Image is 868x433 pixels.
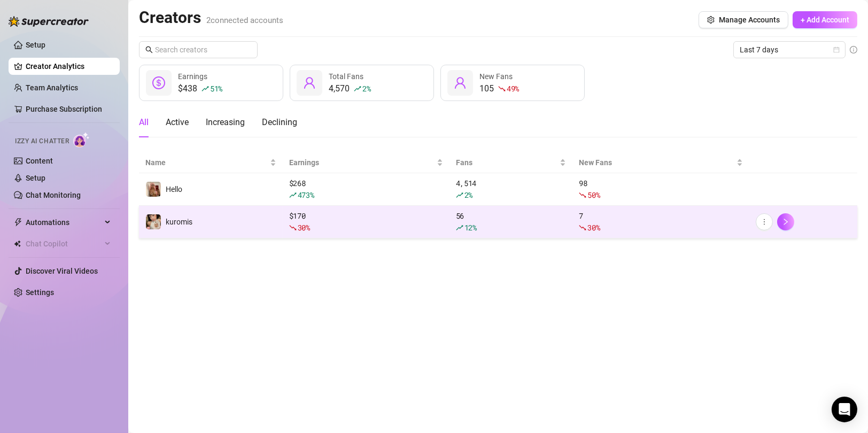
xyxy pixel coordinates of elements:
span: Manage Accounts [719,16,780,24]
span: New Fans [579,157,734,168]
div: Open Intercom Messenger [832,397,857,422]
span: Hello [166,185,182,194]
span: 49 % [507,83,519,94]
span: rise [456,224,463,231]
span: rise [354,85,361,92]
div: 56 [456,210,567,234]
a: Purchase Subscription [26,105,102,113]
span: Chat Copilot [26,235,102,252]
span: info-circle [850,46,857,53]
span: right [782,218,789,226]
button: right [777,213,794,230]
div: All [139,116,149,129]
span: 2 % [464,190,472,200]
span: New Fans [479,72,513,81]
th: Earnings [283,152,449,173]
span: kuromis [166,218,192,226]
span: fall [289,224,297,231]
span: Earnings [289,157,435,168]
th: Name [139,152,283,173]
button: + Add Account [793,11,857,28]
a: Setup [26,174,45,182]
span: rise [201,85,209,92]
span: fall [579,224,586,231]
div: $438 [178,82,222,95]
span: search [145,46,153,53]
span: 2 connected accounts [206,16,283,25]
span: 30 % [587,222,600,233]
div: Active [166,116,189,129]
span: 473 % [298,190,314,200]
div: $ 170 [289,210,443,234]
span: user [303,76,316,89]
div: 105 [479,82,519,95]
span: calendar [833,47,840,53]
span: setting [707,16,715,24]
span: Total Fans [329,72,363,81]
img: Chat Copilot [14,240,21,248]
span: Last 7 days [740,42,839,58]
img: logo-BBDzfeDw.svg [9,16,89,27]
img: Hello [146,182,161,197]
span: 2 % [362,83,370,94]
div: Declining [262,116,297,129]
a: Content [26,157,53,165]
span: Fans [456,157,558,168]
span: dollar-circle [152,76,165,89]
span: 30 % [298,222,310,233]
span: rise [456,191,463,199]
div: 98 [579,177,743,201]
h2: Creators [139,7,283,28]
th: New Fans [572,152,749,173]
div: Increasing [206,116,245,129]
a: Chat Monitoring [26,191,81,199]
a: Setup [26,41,45,49]
div: 4,570 [329,82,370,95]
img: kuromis [146,214,161,229]
span: Automations [26,214,102,231]
span: Name [145,157,268,168]
th: Fans [449,152,573,173]
span: 50 % [587,190,600,200]
div: 4,514 [456,177,567,201]
span: fall [498,85,506,92]
a: Discover Viral Videos [26,267,98,275]
span: more [761,218,768,226]
img: AI Chatter [73,132,90,148]
span: Izzy AI Chatter [15,136,69,146]
span: user [454,76,467,89]
a: Settings [26,288,54,297]
button: Manage Accounts [699,11,788,28]
span: 12 % [464,222,477,233]
span: Earnings [178,72,207,81]
span: + Add Account [801,16,849,24]
a: Team Analytics [26,83,78,92]
span: 51 % [210,83,222,94]
input: Search creators [155,44,243,56]
div: 7 [579,210,743,234]
div: $ 268 [289,177,443,201]
span: rise [289,191,297,199]
span: thunderbolt [14,218,22,227]
a: Creator Analytics [26,58,111,75]
span: fall [579,191,586,199]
